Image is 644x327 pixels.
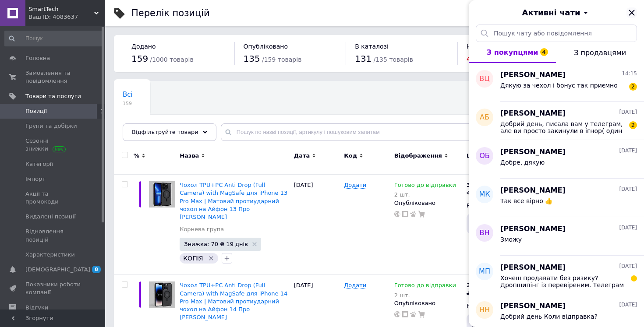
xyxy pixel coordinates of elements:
button: МК[PERSON_NAME][DATE]Так все вірно 👍 [469,179,644,217]
button: ОБ[PERSON_NAME][DATE]Добре, дякую [469,140,644,179]
span: Категорії [25,160,53,168]
span: [DATE] [619,147,637,155]
span: Сезонні знижки [25,137,81,153]
span: Код [344,152,357,160]
div: 429 ₴ [467,189,485,197]
div: Ваш ID: 4083637 [28,13,105,21]
button: Активні чати [493,7,619,18]
span: Дякую за чехол і бонус так приємно [500,82,618,89]
span: [PERSON_NAME] [500,186,566,196]
span: [DATE] [619,263,637,270]
span: ОБ [479,151,490,161]
span: Всі [123,91,133,98]
span: Додати [344,282,366,289]
span: 159 [131,53,148,64]
span: [PERSON_NAME] [500,70,566,80]
span: Не в каталозі [467,43,510,50]
input: Пошук [4,31,103,46]
span: Імпорт [25,175,46,183]
span: [PERSON_NAME] [500,109,566,119]
span: НН [479,305,490,315]
span: 2 [629,121,637,129]
span: [DATE] [619,186,637,193]
svg: Видалити мітку [208,255,215,262]
span: ВН [479,228,489,238]
span: АБ [480,113,489,123]
span: 4 [467,53,472,64]
span: 159 [123,100,133,107]
span: Відновлення позицій [25,228,81,243]
span: [PERSON_NAME] [500,301,566,311]
img: Чехол TPU+PC Anti Drop (Full Camera) with MagSafe для iPhone 13 Pro Max | Матовый противоударный ... [149,181,175,207]
button: МП[PERSON_NAME][DATE]Хочеш продавати без ризику? Дропшипінг із перевіреним. Телеграм песик dianor1 [469,256,644,294]
div: [DATE] [292,175,342,275]
span: 131 [355,53,372,64]
span: В каталозі [355,43,389,50]
span: [DATE] [619,109,637,116]
span: Активні чати [522,7,580,18]
span: Готово до відправки [394,282,456,291]
span: МК [479,190,490,200]
div: 429 ₴ [467,290,485,298]
div: Роздріб [467,202,515,210]
a: Чохол TPU+PC Anti Drop (Full Camera) with MagSafe для iPhone 13 Pro Max | Матовий протиударний чо... [180,182,287,220]
span: Готово до відправки [394,182,456,191]
span: / 1000 товарів [150,56,193,63]
span: / 135 товарів [373,56,413,63]
a: Корнева група [180,225,224,233]
span: МП [479,267,490,277]
span: [DATE] [619,301,637,309]
button: З покупцями4 [469,42,556,63]
span: Відгуки [25,304,48,312]
span: / 159 товарів [262,56,301,63]
div: Опубліковано [394,299,462,307]
span: [PERSON_NAME] [500,263,566,273]
span: Головна [25,54,50,62]
span: Характеристики [25,251,75,259]
span: [DEMOGRAPHIC_DATA] [25,266,90,274]
span: Добрий день Коли відправка? [500,313,598,320]
span: [PERSON_NAME] [500,147,566,157]
div: 2 шт. [394,191,456,198]
span: Зможу [500,236,522,243]
span: ВЦ [479,74,489,84]
span: З покупцями [487,48,538,56]
b: 359 [467,182,478,188]
div: ₴ [467,181,485,189]
span: 2 [629,83,637,91]
span: Дата [294,152,310,160]
span: КОПІЯ [183,255,203,262]
span: Акції та промокоди [25,190,81,206]
span: [DATE] [619,224,637,232]
span: Відфільтруйте товари [132,129,198,135]
button: З продавцями [556,42,644,63]
button: АБ[PERSON_NAME][DATE]Добрий день, писала вам у телеграм, але ви просто закинули в ігнор( один нав... [469,102,644,140]
span: % [134,152,139,160]
div: Опубліковано [394,199,462,207]
span: Відображення [394,152,442,160]
div: Роздріб [467,302,515,310]
span: SmartTech [28,5,94,13]
div: ₴ [467,281,485,289]
span: Видалені позиції [25,213,76,221]
span: Добрий день, писала вам у телеграм, але ви просто закинули в ігнор( один навушник перестав зарядж... [500,120,625,134]
button: ВЦ[PERSON_NAME]14:15Дякую за чехол і бонус так приємно2 [469,63,644,102]
span: Назва [180,152,199,160]
span: 4 [540,48,548,56]
span: Додати [344,182,366,189]
span: Добре, дякую [500,159,545,166]
span: Хочеш продавати без ризику? Дропшипінг із перевіреним. Телеграм песик dianor1 [500,274,625,288]
span: Опубліковано [244,43,288,50]
input: Пошук по назві позиції, артикулу і пошуковим запитам [221,123,626,141]
span: 8 [92,266,101,273]
span: Ціна [467,152,481,160]
span: Чохол TPU+PC Anti Drop (Full Camera) with MagSafe для iPhone 14 Pro Max | Матовий протиударний чо... [180,282,287,320]
b: 359 [467,282,478,288]
span: З продавцями [574,49,626,57]
span: Показники роботи компанії [25,281,81,296]
span: Знижка: 70 ₴ 19 днів [184,241,248,247]
span: Додано [131,43,156,50]
div: Перелік позицій [131,9,210,18]
button: ВН[PERSON_NAME][DATE]Зможу [469,217,644,256]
